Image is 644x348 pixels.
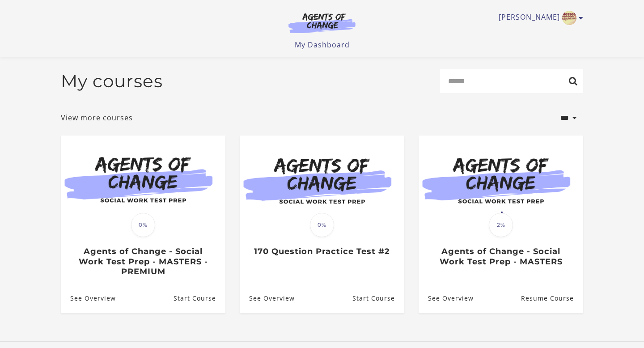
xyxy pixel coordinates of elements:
[499,11,579,25] a: Toggle menu
[131,213,155,237] span: 0%
[310,213,334,237] span: 0%
[70,246,216,277] h3: Agents of Change - Social Work Test Prep - MASTERS - PREMIUM
[279,13,365,33] img: Agents of Change Logo
[61,112,133,123] a: View more courses
[352,284,404,313] a: 170 Question Practice Test #2: Resume Course
[61,71,163,92] h2: My courses
[419,284,474,313] a: Agents of Change - Social Work Test Prep - MASTERS: See Overview
[521,284,583,313] a: Agents of Change - Social Work Test Prep - MASTERS: Resume Course
[61,284,116,313] a: Agents of Change - Social Work Test Prep - MASTERS - PREMIUM: See Overview
[249,246,394,257] h3: 170 Question Practice Test #2
[240,284,295,313] a: 170 Question Practice Test #2: See Overview
[295,40,350,50] a: My Dashboard
[174,284,225,313] a: Agents of Change - Social Work Test Prep - MASTERS - PREMIUM: Resume Course
[428,246,573,267] h3: Agents of Change - Social Work Test Prep - MASTERS
[489,213,513,237] span: 2%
